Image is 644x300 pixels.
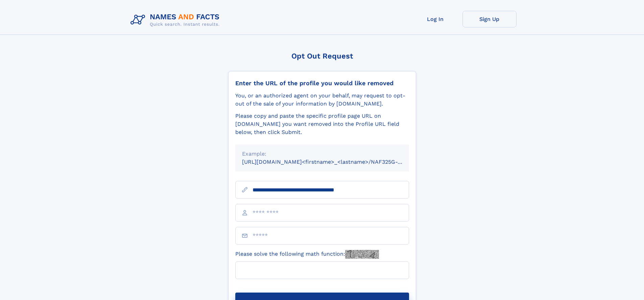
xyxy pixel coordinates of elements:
div: You, or an authorized agent on your behalf, may request to opt-out of the sale of your informatio... [235,92,409,108]
div: Opt Out Request [228,52,416,60]
img: Logo Names and Facts [128,11,225,29]
small: [URL][DOMAIN_NAME]<firstname>_<lastname>/NAF325G-xxxxxxxx [242,159,422,165]
label: Please solve the following math function: [235,250,379,259]
a: Log In [408,11,462,27]
div: Please copy and paste the specific profile page URL on [DOMAIN_NAME] you want removed into the Pr... [235,112,409,136]
div: Enter the URL of the profile you would like removed [235,79,409,87]
div: Example: [242,150,402,158]
a: Sign Up [462,11,517,27]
